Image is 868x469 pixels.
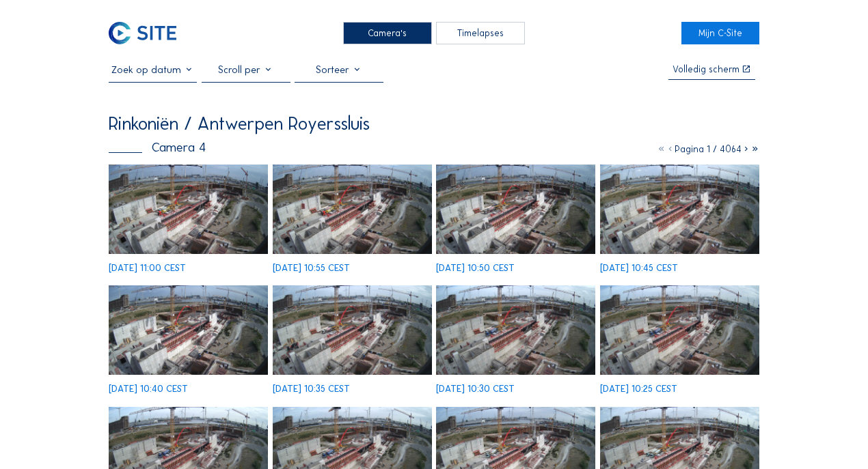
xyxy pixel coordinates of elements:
[109,22,177,44] img: C-SITE Logo
[109,141,206,154] div: Camera 4
[436,384,515,393] div: [DATE] 10:30 CEST
[436,285,595,375] img: image_52820451
[273,285,432,375] img: image_52820540
[673,65,740,74] div: Volledig scherm
[109,264,186,272] div: [DATE] 11:00 CEST
[109,384,188,393] div: [DATE] 10:40 CEST
[273,264,350,272] div: [DATE] 10:55 CEST
[436,165,595,254] img: image_52821005
[343,22,432,44] div: Camera's
[600,165,759,254] img: image_52820848
[600,264,678,272] div: [DATE] 10:45 CEST
[436,22,525,44] div: Timelapses
[109,285,268,375] img: image_52820695
[273,165,432,254] img: image_52821086
[109,63,198,76] input: Zoek op datum 󰅀
[109,115,370,133] div: Rinkoniën / Antwerpen Royerssluis
[109,165,268,254] img: image_52821245
[600,384,677,393] div: [DATE] 10:25 CEST
[436,264,515,272] div: [DATE] 10:50 CEST
[681,22,759,44] a: Mijn C-Site
[109,22,187,44] a: C-SITE Logo
[273,384,350,393] div: [DATE] 10:35 CEST
[600,285,759,375] img: image_52820290
[675,143,742,155] span: Pagina 1 / 4064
